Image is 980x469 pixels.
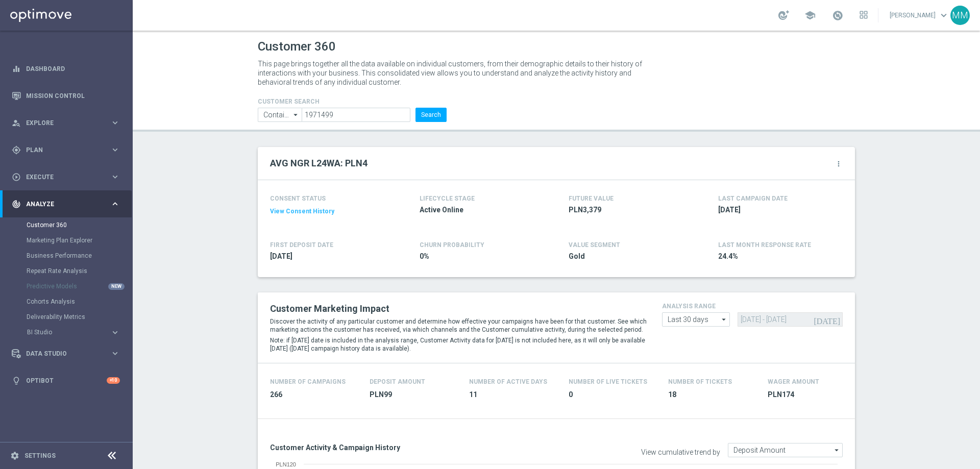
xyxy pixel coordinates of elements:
[110,118,120,128] i: keyboard_arrow_right
[258,39,855,54] h1: Customer 360
[27,233,132,248] div: Marketing Plan Explorer
[27,329,110,335] div: BI Studio
[569,390,656,400] span: 0
[107,377,120,384] div: +10
[270,195,389,202] h4: CONSENT STATUS
[270,336,647,353] p: Note: if [DATE] date is included in the analysis range, Customer Activity data for [DATE] is not ...
[11,92,120,100] button: Mission Control
[12,172,21,182] i: play_circle_outline
[270,317,647,334] p: Discover the activity of any particular customer and determine how effective your campaigns have ...
[26,82,120,109] a: Mission Control
[270,378,346,385] h4: Number of Campaigns
[258,59,651,87] p: This page brings together all the data available on individual customers, from their demographic ...
[569,378,647,385] h4: Number Of Live Tickets
[469,378,547,385] h4: Number of Active Days
[718,241,811,249] span: LAST MONTH RESPONSE RATE
[12,376,21,385] i: lightbulb
[27,267,106,275] a: Repeat Rate Analysis
[12,200,21,209] i: track_changes
[27,279,132,294] div: Predictive Models
[12,118,21,128] i: person_search
[12,349,110,358] div: Data Studio
[662,303,843,310] h4: analysis range
[12,145,110,155] div: Plan
[27,329,100,335] span: BI Studio
[11,119,120,127] button: person_search Explore keyboard_arrow_right
[108,283,125,290] div: NEW
[11,65,120,73] button: equalizer Dashboard
[12,200,110,209] div: Analyze
[110,349,120,358] i: keyboard_arrow_right
[12,367,120,394] div: Optibot
[27,313,106,321] a: Deliverability Metrics
[469,390,556,400] span: 11
[415,108,447,122] button: Search
[420,195,475,202] h4: LIFECYCLE STAGE
[27,325,132,340] div: BI Studio
[420,252,539,261] span: 0%
[27,221,106,229] a: Customer 360
[641,448,720,457] label: View cumulative trend by
[110,199,120,209] i: keyboard_arrow_right
[11,146,120,154] button: gps_fixed Plan keyboard_arrow_right
[12,64,21,73] i: equalizer
[27,248,132,263] div: Business Performance
[27,252,106,260] a: Business Performance
[662,312,730,327] input: analysis range
[719,313,729,326] i: arrow_drop_down
[768,390,855,400] span: PLN174
[11,377,120,385] div: lightbulb Optibot +10
[27,328,120,336] button: BI Studio keyboard_arrow_right
[27,294,132,309] div: Cohorts Analysis
[110,328,120,337] i: keyboard_arrow_right
[569,252,688,261] span: Gold
[668,390,755,400] span: 18
[569,195,614,202] h4: FUTURE VALUE
[270,252,389,261] span: 2020-12-02
[26,351,110,357] span: Data Studio
[27,263,132,279] div: Repeat Rate Analysis
[270,443,549,452] h3: Customer Activity & Campaign History
[569,205,688,215] span: PLN3,379
[26,55,120,82] a: Dashboard
[569,241,620,249] h4: VALUE SEGMENT
[804,10,816,21] span: school
[27,217,132,233] div: Customer 360
[938,10,949,21] span: keyboard_arrow_down
[258,98,447,105] h4: CUSTOMER SEARCH
[12,82,120,109] div: Mission Control
[12,118,110,128] div: Explore
[26,174,110,180] span: Execute
[10,451,19,460] i: settings
[11,173,120,181] button: play_circle_outline Execute keyboard_arrow_right
[835,160,843,168] i: more_vert
[12,145,21,155] i: gps_fixed
[302,108,410,122] input: Enter CID, Email, name or phone
[270,390,357,400] span: 266
[270,303,647,315] h2: Customer Marketing Impact
[11,350,120,358] button: Data Studio keyboard_arrow_right
[26,147,110,153] span: Plan
[258,108,302,122] input: Contains
[420,205,539,215] span: Active Online
[718,195,788,202] h4: LAST CAMPAIGN DATE
[718,252,838,261] span: 24.4%
[668,378,732,385] h4: Number Of Tickets
[270,207,334,216] button: View Consent History
[420,241,484,249] span: CHURN PROBABILITY
[889,8,950,23] a: [PERSON_NAME]keyboard_arrow_down
[370,390,457,400] span: PLN99
[270,157,367,169] h2: AVG NGR L24WA: PLN4
[24,453,56,459] a: Settings
[26,120,110,126] span: Explore
[27,236,106,244] a: Marketing Plan Explorer
[26,201,110,207] span: Analyze
[11,200,120,208] button: track_changes Analyze keyboard_arrow_right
